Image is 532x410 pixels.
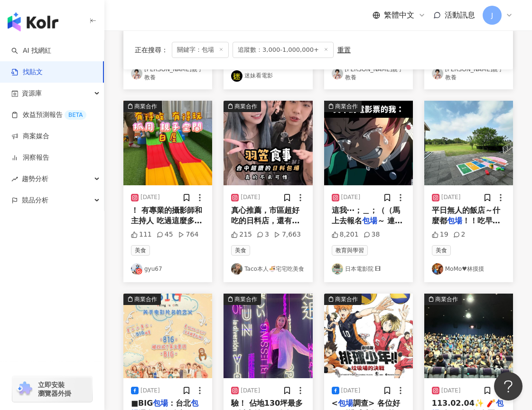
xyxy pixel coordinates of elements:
div: 8,201 [332,230,359,239]
span: ：台北 [168,399,191,408]
div: [DATE] [140,193,160,201]
img: KOL Avatar [131,263,142,275]
span: 趨勢分析 [22,168,48,190]
div: 45 [157,230,173,239]
a: chrome extension立即安裝 瀏覽器外掛 [12,376,92,402]
div: 19 [432,230,448,239]
img: KOL Avatar [432,68,443,79]
a: searchAI 找網紅 [11,46,51,56]
a: 洞察報告 [11,153,49,162]
mark: 包場 [338,399,353,408]
div: 111 [131,230,152,239]
div: 商業合作 [134,295,157,304]
mark: 包場 [447,216,462,225]
a: KOL Avatar日本電影院 🎞 [332,263,405,275]
img: logo [8,12,58,31]
span: 追蹤數：3,000-1,000,000+ [233,42,334,58]
div: 重置 [337,46,351,54]
span: 立即安裝 瀏覽器外掛 [38,381,71,398]
div: 商業合作 [134,102,157,111]
button: 商業合作 [224,101,312,185]
span: rise [11,176,18,182]
a: KOL Avatar[PERSON_NAME]親子教養 [432,66,505,82]
img: post-image [224,294,312,378]
img: post-image [424,101,513,185]
div: [DATE] [241,193,260,201]
span: 競品分析 [22,190,48,211]
img: post-image [324,294,413,378]
a: KOL Avatar[PERSON_NAME]親子教養 [131,66,205,82]
button: 商業合作 [123,294,212,378]
iframe: Help Scout Beacon - Open [494,372,523,400]
img: post-image [123,101,212,185]
img: KOL Avatar [131,68,142,79]
div: [DATE] [341,193,361,201]
div: 商業合作 [234,295,257,304]
img: post-image [224,101,312,185]
span: ！ 有專業的攝影師和主持人 吃過這麼多 [131,206,202,225]
div: 38 [364,230,380,239]
mark: 包場 [153,399,168,408]
div: 商業合作 [435,295,458,304]
span: J [491,10,493,20]
span: 繁體中文 [384,10,414,20]
div: 2 [453,230,466,239]
img: KOL Avatar [231,263,243,275]
div: [DATE] [140,387,160,395]
img: KOL Avatar [332,68,343,79]
img: chrome extension [15,381,34,397]
div: [DATE] [341,387,361,395]
div: [DATE] [441,193,461,201]
a: KOL Avatar[PERSON_NAME]親子教養 [332,66,405,82]
img: KOL Avatar [231,70,243,82]
span: 美食 [131,245,150,256]
button: 商業合作 [424,294,513,378]
img: KOL Avatar [432,263,443,275]
img: post-image [424,294,513,378]
span: 真心推薦，市區超好吃的日料店，還有20-45人的包廂 [231,206,299,236]
button: 商業合作 [224,294,312,378]
button: 商業合作 [123,101,212,185]
div: [DATE] [241,387,260,395]
span: 113.02.04✨ 🧨 [432,399,496,408]
a: KOL Avatargyu67 [131,263,205,275]
div: 215 [231,230,252,239]
span: 平日無人的飯店～什麼都 [432,206,500,225]
div: 764 [178,230,199,239]
span: 這我⋯；＿；（（馬上去報名 [332,206,400,225]
mark: 包場 [362,216,377,225]
img: post-image [123,294,212,378]
div: 商業合作 [234,102,257,111]
a: KOL AvatarTaco本人🍜宅宅吃美食 [231,263,305,275]
img: KOL Avatar [332,263,343,275]
a: 效益預測報告BETA [11,110,86,120]
div: [DATE] [441,387,461,395]
span: 美食 [432,245,451,256]
div: 商業合作 [335,295,358,304]
button: 商業合作 [324,294,413,378]
div: 商業合作 [335,102,358,111]
span: 活動訊息 [445,10,475,19]
span: 資源庫 [22,83,42,104]
span: < [332,399,338,408]
span: ■BIG [131,399,153,408]
a: 商案媒合 [11,132,49,141]
div: 3 [257,230,269,239]
span: 正在搜尋 ： [135,46,168,54]
span: 關鍵字：包場 [172,42,229,58]
span: ！！吃早餐也 [432,216,500,236]
a: KOL AvatarMoMo♥林摸摸 [432,263,505,275]
span: 教育與學習 [332,245,368,256]
a: KOL Avatar迷妹看電影 [231,70,305,82]
a: 找貼文 [11,67,43,77]
button: 商業合作 [324,101,413,185]
img: post-image [324,101,413,185]
div: 7,663 [274,230,301,239]
span: 美食 [231,245,250,256]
